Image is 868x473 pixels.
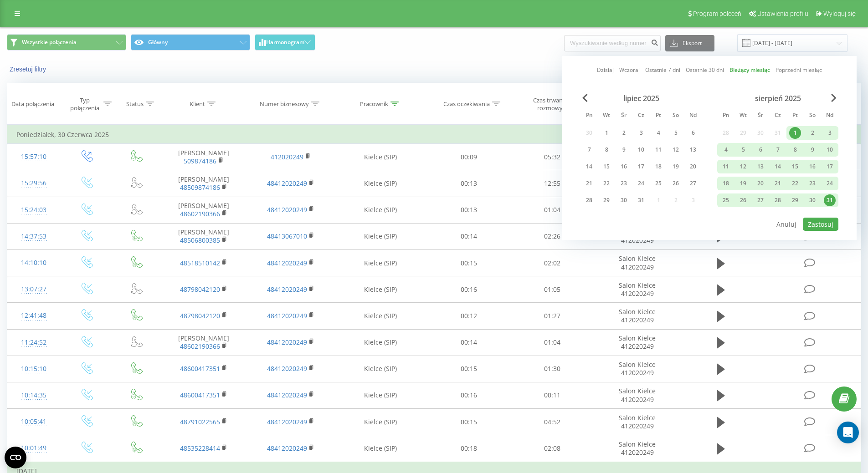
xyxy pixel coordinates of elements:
[786,177,804,190] div: pt 22 sie 2025
[821,143,838,157] div: ndz 10 sie 2025
[11,100,54,108] div: Data połączenia
[598,160,615,173] div: wt 15 lip 2025
[788,109,802,123] abbr: piątek
[752,177,769,190] div: śr 20 sie 2025
[667,177,684,190] div: sob 26 lip 2025
[757,10,808,17] span: Ustawienia profilu
[804,143,821,157] div: sob 9 sie 2025
[427,435,511,462] td: 00:18
[821,177,838,190] div: ndz 24 sie 2025
[720,144,732,156] div: 4
[693,10,741,17] span: Program poleceń
[824,161,836,173] div: 17
[427,329,511,356] td: 00:14
[719,109,733,123] abbr: poniedziałek
[511,356,594,382] td: 01:30
[652,161,664,173] div: 18
[597,66,614,74] a: Dzisiaj
[511,223,594,249] td: 02:26
[427,250,511,276] td: 00:15
[635,194,647,206] div: 31
[737,144,749,156] div: 5
[180,364,220,373] a: 48600417351
[267,417,307,426] a: 48412020249
[334,197,427,223] td: Kielce (SIP)
[806,144,818,156] div: 9
[582,109,596,123] abbr: poniedziałek
[670,127,682,139] div: 5
[667,143,684,157] div: sob 12 lip 2025
[789,161,801,173] div: 15
[598,143,615,157] div: wt 8 lip 2025
[789,144,801,156] div: 8
[598,126,615,140] div: wt 1 lip 2025
[686,66,724,74] a: Ostatnie 30 dni
[360,100,388,108] div: Pracownik
[184,157,216,165] a: 509874186
[180,209,220,218] a: 48602190366
[789,194,801,206] div: 29
[786,143,804,157] div: pt 8 sie 2025
[684,143,702,157] div: ndz 13 lip 2025
[180,236,220,244] a: 48506800385
[190,100,205,108] div: Klient
[601,127,612,139] div: 1
[803,218,838,231] button: Zastosuj
[737,178,749,189] div: 19
[580,177,598,190] div: pon 21 lip 2025
[160,197,247,223] td: [PERSON_NAME]
[769,177,786,190] div: czw 21 sie 2025
[837,422,859,443] div: Open Intercom Messenger
[771,218,801,231] button: Anuluj
[583,161,595,173] div: 14
[260,100,309,108] div: Numer biznesowy
[267,285,307,294] a: 48412020249
[824,144,836,156] div: 10
[334,170,427,197] td: Kielce (SIP)
[823,109,837,123] abbr: niedziela
[752,143,769,157] div: śr 6 sie 2025
[720,194,732,206] div: 25
[511,276,594,303] td: 01:05
[16,148,51,166] div: 15:57:10
[772,161,784,173] div: 14
[684,160,702,173] div: ndz 20 lip 2025
[564,35,661,51] input: Wyszukiwanie według numeru
[334,303,427,329] td: Kielce (SIP)
[752,193,769,207] div: śr 27 sie 2025
[823,10,856,17] span: Wyloguj się
[615,177,632,190] div: śr 23 lip 2025
[583,194,595,206] div: 28
[734,160,752,173] div: wt 12 sie 2025
[160,170,247,197] td: [PERSON_NAME]
[267,259,307,267] a: 48412020249
[806,178,818,189] div: 23
[824,178,836,189] div: 24
[22,39,77,46] span: Wszystkie połączenia
[618,194,630,206] div: 30
[786,193,804,207] div: pt 29 sie 2025
[669,109,683,123] abbr: sobota
[334,144,427,170] td: Kielce (SIP)
[786,160,804,173] div: pt 15 sie 2025
[334,435,427,462] td: Kielce (SIP)
[511,329,594,356] td: 01:04
[729,66,770,74] a: Bieżący miesiąc
[594,435,680,462] td: Salon Kielce 412020249
[16,413,51,431] div: 10:05:41
[650,126,667,140] div: pt 4 lip 2025
[16,307,51,325] div: 12:41:48
[806,109,819,123] abbr: sobota
[634,109,648,123] abbr: czwartek
[7,126,861,144] td: Poniedziałek, 30 Czerwca 2025
[180,391,220,399] a: 48600417351
[754,109,767,123] abbr: środa
[615,143,632,157] div: śr 9 lip 2025
[267,391,307,399] a: 48412020249
[684,177,702,190] div: ndz 27 lip 2025
[594,356,680,382] td: Salon Kielce 412020249
[755,144,766,156] div: 6
[670,161,682,173] div: 19
[68,97,101,112] div: Typ połączenia
[427,356,511,382] td: 00:15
